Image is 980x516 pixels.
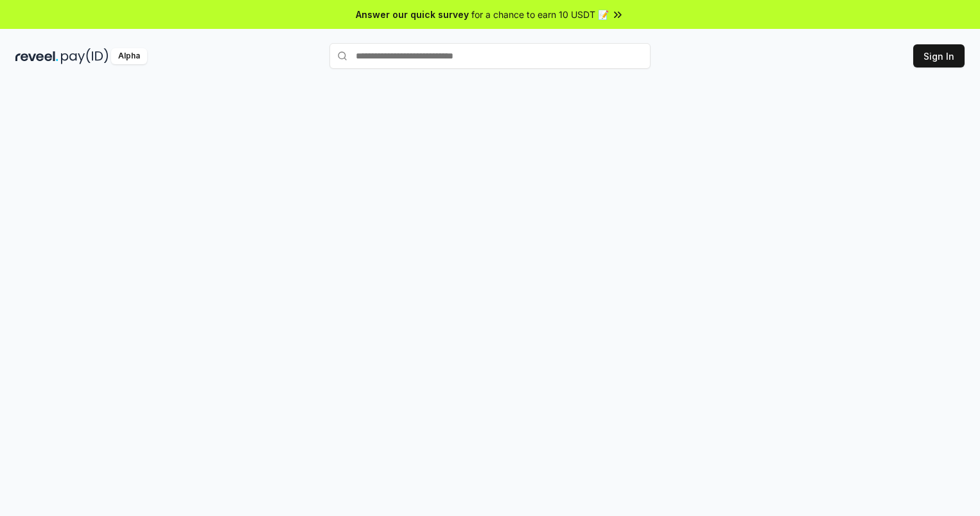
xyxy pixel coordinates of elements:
img: reveel_dark [15,48,58,64]
span: for a chance to earn 10 USDT 📝 [471,8,609,21]
button: Sign In [913,44,965,67]
img: pay_id [61,48,109,64]
span: Answer our quick survey [356,8,469,21]
div: Alpha [111,48,147,64]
